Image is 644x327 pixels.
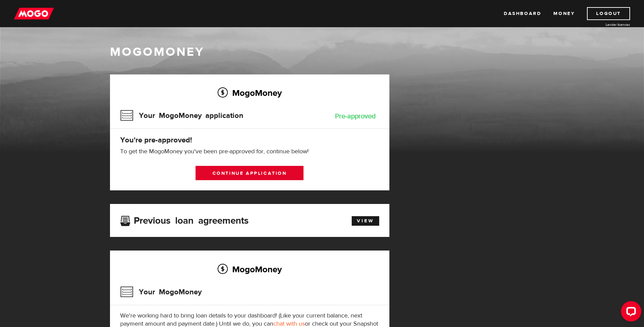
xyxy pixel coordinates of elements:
h2: MogoMoney [120,86,379,100]
p: To get the MogoMoney you've been pre-approved for, continue below! [120,148,379,156]
a: View [352,216,379,226]
h4: You're pre-approved! [120,135,379,145]
h3: Your MogoMoney [120,283,202,301]
div: Pre-approved [335,113,376,120]
a: Dashboard [504,7,541,20]
a: Logout [587,7,630,20]
h3: Your MogoMoney application [120,107,243,124]
h3: Previous loan agreements [120,215,249,224]
a: Money [553,7,575,20]
h2: MogoMoney [120,262,379,276]
iframe: LiveChat chat widget [615,298,644,327]
h1: MogoMoney [110,45,534,59]
img: mogo_logo-11ee424be714fa7cbb0f0f49df9e16ec.png [14,7,54,20]
a: Continue application [196,166,303,180]
a: Lender licences [579,22,630,27]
